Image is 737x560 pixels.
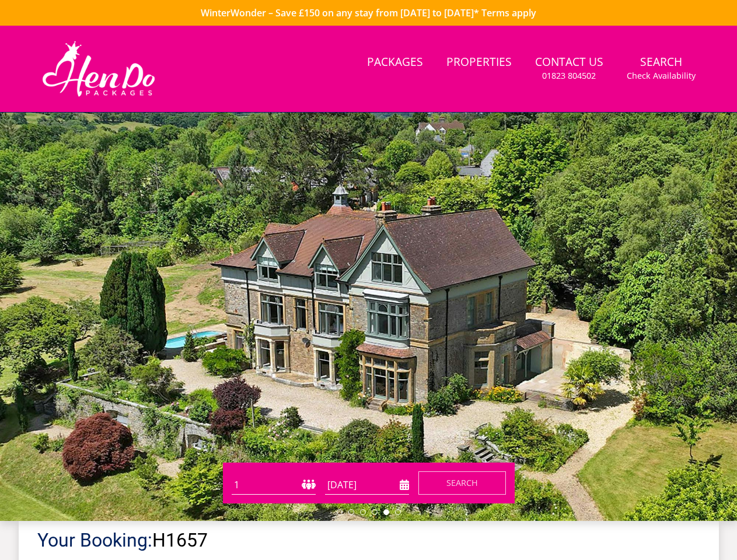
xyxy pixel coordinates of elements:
input: Arrival Date [325,475,409,495]
img: Hen Do Packages [37,40,160,98]
h1: H1657 [37,530,700,551]
a: Properties [442,50,516,76]
a: SearchCheck Availability [622,50,700,87]
a: Packages [362,50,428,76]
a: Contact Us01823 804502 [530,50,608,87]
button: Search [418,471,506,495]
small: 01823 804502 [542,70,596,82]
small: Check Availability [627,70,696,82]
a: Your Booking: [37,529,152,551]
span: Search [446,477,478,488]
